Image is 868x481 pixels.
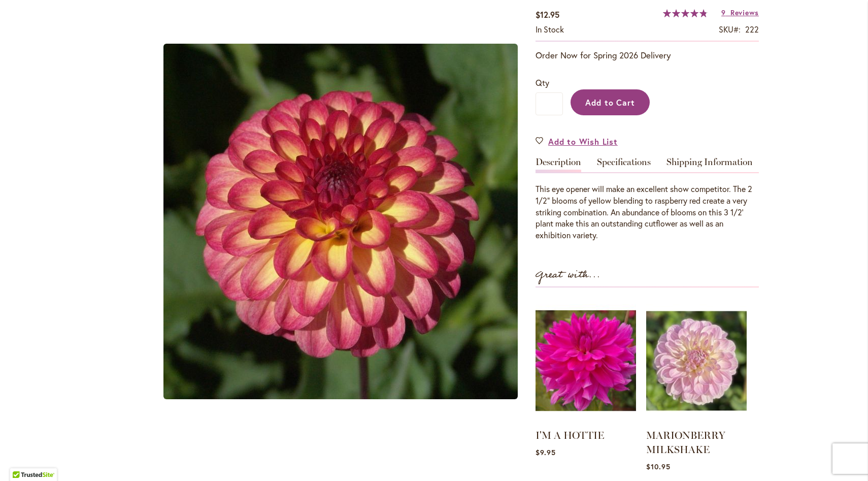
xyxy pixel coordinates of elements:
button: Add to Cart [571,89,650,115]
div: Product Images [156,5,572,438]
div: 97% [663,9,708,17]
span: Qty [536,77,549,88]
div: 222 [745,24,759,36]
span: Reviews [730,8,759,17]
a: Add to Wish List [536,136,618,147]
span: $12.95 [536,9,559,20]
div: RAZ MA TAZ [156,5,525,438]
img: I'M A HOTTIE [536,298,636,424]
a: Specifications [597,157,651,172]
span: $9.95 [536,447,556,457]
span: Add to Cart [585,97,636,108]
img: RAZ MA TAZ [163,44,518,399]
a: Shipping Information [666,157,753,172]
span: 9 [721,8,726,17]
a: 9 Reviews [721,8,759,17]
span: $10.95 [646,462,671,471]
p: Order Now for Spring 2026 Delivery [536,49,759,61]
strong: Great with... [536,267,600,283]
iframe: Launch Accessibility Center [8,445,36,473]
div: This eye opener will make an excellent show competitor. The 2 1/2" blooms of yellow blending to r... [536,183,759,241]
img: MARIONBERRY MILKSHAKE [646,298,747,424]
div: Availability [536,24,564,36]
span: Add to Wish List [548,136,618,147]
strong: SKU [719,24,741,35]
span: In stock [536,24,564,35]
a: MARIONBERRY MILKSHAKE [646,429,725,456]
a: Description [536,157,581,172]
a: I'M A HOTTIE [536,429,604,441]
div: Detailed Product Info [536,157,759,241]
